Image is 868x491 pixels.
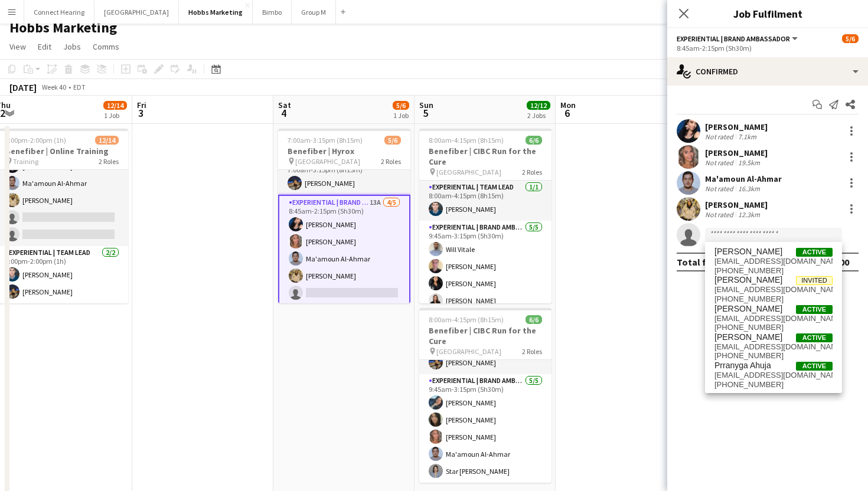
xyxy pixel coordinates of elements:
[705,122,768,132] div: [PERSON_NAME]
[436,168,501,176] span: [GEOGRAPHIC_DATA]
[527,101,550,110] span: 12/12
[522,168,542,176] span: 2 Roles
[736,132,759,141] div: 7.1km
[381,157,401,166] span: 2 Roles
[419,308,552,483] app-job-card: 8:00am-4:15pm (8h15m)6/6Benefiber | CIBC Run for the Cure [GEOGRAPHIC_DATA]2 RolesExperiential | ...
[253,1,292,24] button: Bimbo
[33,39,56,54] a: Edit
[796,276,833,285] span: Invited
[103,101,127,110] span: 12/14
[677,44,859,53] div: 8:45am-2:15pm (5h30m)
[393,101,409,110] span: 5/6
[5,136,66,145] span: 1:00pm-2:00pm (1h)
[9,19,117,37] h1: Hobbs Marketing
[796,305,833,314] span: Active
[419,374,552,483] app-card-role: Experiential | Brand Ambassador5/59:45am-3:15pm (5h30m)[PERSON_NAME][PERSON_NAME][PERSON_NAME]Ma'...
[94,1,179,24] button: [GEOGRAPHIC_DATA]
[135,106,146,120] span: 3
[63,41,81,52] span: Jobs
[705,158,736,167] div: Not rated
[295,157,360,166] span: [GEOGRAPHIC_DATA]
[705,210,736,219] div: Not rated
[796,248,833,257] span: Active
[714,304,782,314] span: Azam Abdalla
[526,136,542,145] span: 6/6
[58,39,86,54] a: Jobs
[137,100,146,110] span: Fri
[714,247,782,257] span: Ricky Negi
[526,315,542,324] span: 6/6
[559,106,576,120] span: 6
[714,266,833,276] span: +14039698177
[278,146,410,156] h3: Benefiber | Hyrox
[796,362,833,371] span: Active
[9,41,26,52] span: View
[88,39,124,54] a: Comms
[714,285,833,294] span: abbadiabbas3@gmail.com
[278,100,291,110] span: Sat
[93,41,119,52] span: Comms
[842,34,859,43] span: 5/6
[714,323,833,332] span: +14378606384
[73,83,86,91] div: EDT
[522,347,542,356] span: 2 Roles
[714,257,833,266] span: negivipin50@gmail.com
[677,34,800,43] button: Experiential | Brand Ambassador
[384,136,401,145] span: 5/6
[714,332,782,342] span: Stella Adewolu
[705,199,768,210] div: [PERSON_NAME]
[276,106,291,120] span: 4
[736,210,762,219] div: 12.3km
[24,1,94,24] button: Connect Hearing
[99,157,119,166] span: 2 Roles
[39,83,68,91] span: Week 40
[278,155,410,195] app-card-role: Experiential | Team Lead1/17:00am-3:15pm (8h15m)[PERSON_NAME]
[419,221,552,329] app-card-role: Experiential | Brand Ambassador5/59:45am-3:15pm (5h30m)Will Vitale[PERSON_NAME][PERSON_NAME][PERS...
[560,100,576,110] span: Mon
[9,81,37,93] div: [DATE]
[705,184,736,193] div: Not rated
[667,6,868,21] h3: Job Fulfilment
[38,41,51,52] span: Edit
[714,275,782,285] span: Abbas Abbadi
[419,146,552,167] h3: Benefiber | CIBC Run for the Cure
[714,371,833,380] span: prranygaahuja@gmail.com
[705,132,736,141] div: Not rated
[288,136,363,145] span: 7:00am-3:15pm (8h15m)
[278,129,410,303] app-job-card: 7:00am-3:15pm (8h15m)5/6Benefiber | Hyrox [GEOGRAPHIC_DATA]2 RolesExperiential | Team Lead1/17:00...
[278,195,410,306] app-card-role: Experiential | Brand Ambassador13A4/58:45am-2:15pm (5h30m)[PERSON_NAME][PERSON_NAME]Ma'amoun Al-A...
[419,325,552,346] h3: Benefiber | CIBC Run for the Cure
[714,314,833,323] span: lifet006@gmail.com
[714,380,833,389] span: +16478670890
[419,129,552,303] app-job-card: 8:00am-4:15pm (8h15m)6/6Benefiber | CIBC Run for the Cure [GEOGRAPHIC_DATA]2 RolesExperiential | ...
[429,315,504,324] span: 8:00am-4:15pm (8h15m)
[705,174,782,184] div: Ma'amoun Al-Ahmar
[292,1,336,24] button: Group M
[13,157,38,166] span: Training
[419,100,433,110] span: Sun
[714,361,771,371] span: Prranyga Ahuja
[393,111,409,120] div: 1 Job
[736,158,762,167] div: 19.5km
[736,184,762,193] div: 16.3km
[667,57,868,86] div: Confirmed
[95,136,119,145] span: 12/14
[436,347,501,356] span: [GEOGRAPHIC_DATA]
[714,294,833,304] span: +14168360881
[527,111,550,120] div: 2 Jobs
[677,256,717,268] div: Total fee
[417,106,433,120] span: 5
[429,136,504,145] span: 8:00am-4:15pm (8h15m)
[796,333,833,342] span: Active
[714,342,833,352] span: adewolustella@gmail.com
[104,111,126,120] div: 1 Job
[714,351,833,361] span: +14165649104
[705,148,768,158] div: [PERSON_NAME]
[419,181,552,221] app-card-role: Experiential | Team Lead1/18:00am-4:15pm (8h15m)[PERSON_NAME]
[5,39,31,54] a: View
[677,34,790,43] span: Experiential | Brand Ambassador
[179,1,253,24] button: Hobbs Marketing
